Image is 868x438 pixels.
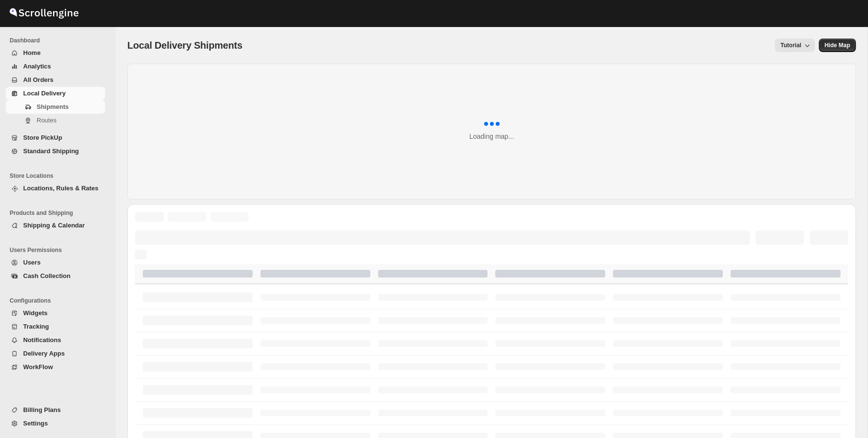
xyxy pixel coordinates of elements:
span: Locations, Rules & Rates [23,185,98,192]
span: Dashboard [10,37,109,44]
button: Analytics [6,60,105,73]
span: Tutorial [781,42,801,49]
span: Widgets [23,309,47,317]
span: Products and Shipping [10,209,109,217]
span: Notifications [23,336,61,344]
span: Billing Plans [23,406,61,413]
span: Analytics [23,63,51,70]
span: Hide Map [825,41,850,49]
span: Shipping & Calendar [23,222,85,229]
span: Delivery Apps [23,350,65,357]
span: WorkFlow [23,363,53,371]
div: Loading map... [469,132,514,141]
span: Local Delivery Shipments [127,40,243,51]
button: Tutorial [775,39,815,52]
button: WorkFlow [6,360,105,374]
button: Home [6,46,105,60]
button: Cash Collection [6,269,105,283]
span: Home [23,49,41,56]
button: Billing Plans [6,403,105,417]
span: Shipments [37,103,68,110]
button: Tracking [6,320,105,333]
span: All Orders [23,76,54,83]
button: Delivery Apps [6,347,105,360]
button: Shipments [6,100,105,114]
span: Tracking [23,323,49,330]
button: Map action label [819,39,856,52]
span: Local Delivery [23,90,66,97]
button: Settings [6,417,105,430]
button: Shipping & Calendar [6,219,105,232]
span: Store Locations [10,172,109,180]
button: Widgets [6,306,105,320]
span: Store PickUp [23,134,62,141]
span: Users Permissions [10,246,109,254]
button: Notifications [6,333,105,347]
span: Configurations [10,297,109,305]
button: Users [6,256,105,269]
span: Settings [23,420,48,427]
span: Standard Shipping [23,147,79,155]
button: Locations, Rules & Rates [6,182,105,195]
span: Users [23,259,41,266]
span: Cash Collection [23,272,70,279]
button: Routes [6,114,105,127]
span: Routes [37,117,56,124]
button: All Orders [6,73,105,87]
